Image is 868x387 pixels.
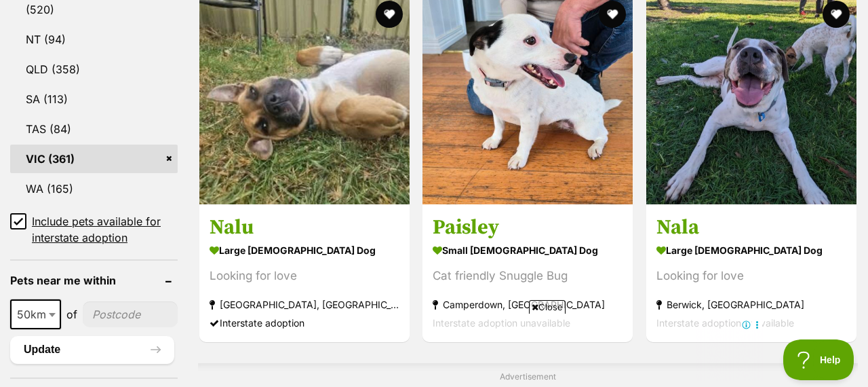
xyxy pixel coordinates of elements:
[433,214,623,240] h3: Paisley
[10,299,61,329] span: 50km
[210,240,399,259] strong: large [DEMOGRAPHIC_DATA] Dog
[656,295,846,313] strong: Berwick, [GEOGRAPHIC_DATA]
[10,274,178,287] header: Pets near me within
[422,204,633,342] a: Paisley small [DEMOGRAPHIC_DATA] Dog Cat friendly Snuggle Bug Camperdown, [GEOGRAPHIC_DATA] Inter...
[433,240,623,259] strong: small [DEMOGRAPHIC_DATA] Dog
[783,339,854,380] iframe: Help Scout Beacon - Open
[210,295,399,313] strong: [GEOGRAPHIC_DATA], [GEOGRAPHIC_DATA]
[656,316,794,328] span: Interstate adoption unavailable
[433,266,623,284] div: Cat friendly Snuggle Bug
[199,204,410,342] a: Nalu large [DEMOGRAPHIC_DATA] Dog Looking for love [GEOGRAPHIC_DATA], [GEOGRAPHIC_DATA] Interstat...
[656,266,846,284] div: Looking for love
[656,240,846,259] strong: large [DEMOGRAPHIC_DATA] Dog
[376,1,403,28] button: favourite
[32,213,178,246] span: Include pets available for interstate adoption
[210,266,399,284] div: Looking for love
[10,145,178,173] a: VIC (361)
[823,1,850,28] button: favourite
[10,85,178,113] a: SA (113)
[1,1,12,12] img: consumer-privacy-logo.png
[529,300,566,314] span: Close
[105,319,763,380] iframe: Advertisement
[66,306,77,322] span: of
[83,301,178,327] input: postcode
[599,1,627,28] button: favourite
[646,204,856,342] a: Nala large [DEMOGRAPHIC_DATA] Dog Looking for love Berwick, [GEOGRAPHIC_DATA] Interstate adoption...
[10,55,178,84] a: QLD (358)
[10,115,178,143] a: TAS (84)
[12,305,60,324] span: 50km
[10,25,178,54] a: NT (94)
[210,214,399,240] h3: Nalu
[10,336,174,363] button: Update
[10,213,178,246] a: Include pets available for interstate adoption
[656,214,846,240] h3: Nala
[433,295,623,313] strong: Camperdown, [GEOGRAPHIC_DATA]
[10,174,178,203] a: WA (165)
